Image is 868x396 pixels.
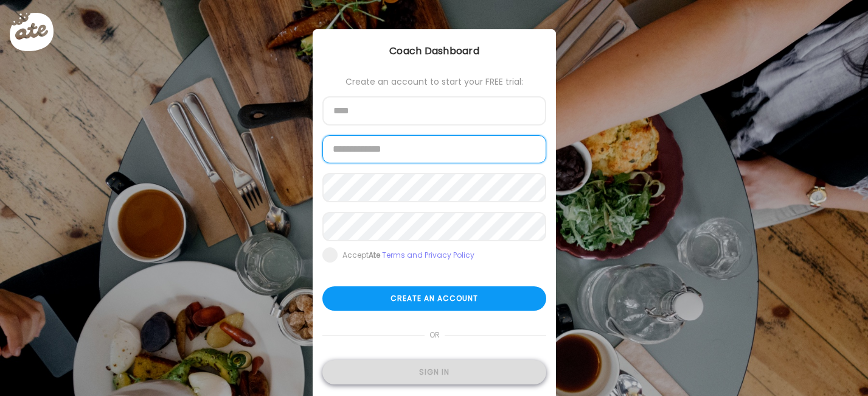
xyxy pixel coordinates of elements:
[322,77,546,87] div: Create an account to start your FREE trial:
[424,323,444,347] span: or
[342,250,474,260] div: Accept
[322,360,546,384] div: Sign in
[382,250,474,260] a: Terms and Privacy Policy
[313,44,556,58] div: Coach Dashboard
[369,250,380,260] b: Ate
[322,286,546,311] div: Create an account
